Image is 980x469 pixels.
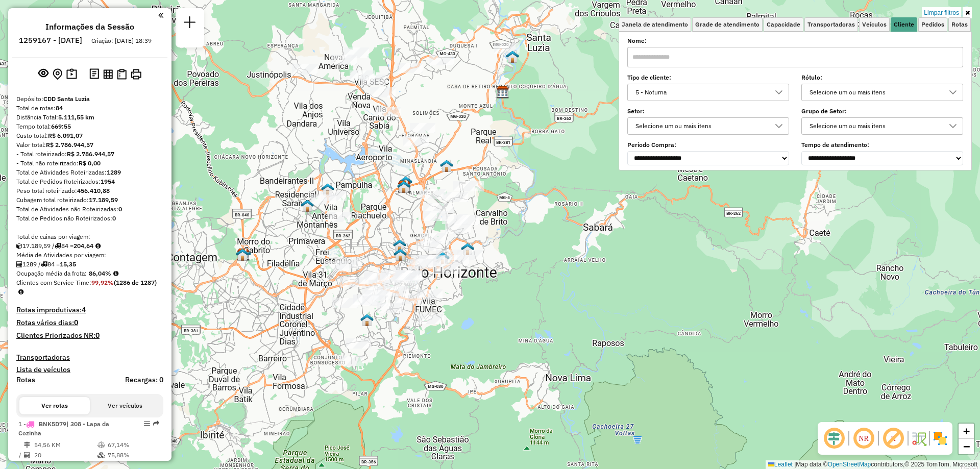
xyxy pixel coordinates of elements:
div: 5 - Noturna [632,84,769,101]
strong: 456.410,88 [77,187,110,194]
span: Rotas [951,21,968,28]
button: Centralizar mapa no depósito ou ponto de apoio [51,66,64,82]
img: Cross Santa Luzia [506,50,519,63]
div: Total de Pedidos Roteirizados: [16,177,163,186]
div: Tempo total: [16,122,163,131]
strong: CDD Santa Luzia [43,95,90,103]
strong: 204,64 [73,242,93,250]
img: Fluxo de ruas [911,430,927,447]
i: Distância Total [24,442,30,448]
i: Total de Atividades [24,452,30,458]
button: Exibir sessão original [36,66,51,82]
strong: 84 [56,104,63,112]
h4: Rotas improdutivas: [16,306,163,314]
div: Depósito: [16,94,163,104]
label: Nome: [627,36,963,45]
div: - Total roteirizado: [16,150,163,159]
span: Cliente [894,21,914,28]
td: 54,56 KM [34,440,97,450]
strong: 99,92% [91,279,114,286]
label: Tempo de atendimento: [801,140,963,150]
span: Janela de atendimento [622,21,688,28]
img: Mult Contagem [236,248,249,261]
button: Visualizar relatório de Roteirização [101,67,115,81]
img: Transit Point - 1 [393,239,406,252]
a: Leaflet [768,461,793,468]
strong: 4 [82,305,86,314]
label: Setor: [627,107,789,116]
img: Simulação- STA [399,176,412,189]
img: 208 UDC Full Gloria [301,199,314,212]
h4: Clientes Priorizados NR: [16,331,163,340]
em: Rota exportada [153,421,159,427]
span: + [963,425,970,437]
label: Tipo de cliente: [627,73,789,82]
span: Veículos [862,21,887,28]
td: 67,14% [107,440,159,450]
strong: (1286 de 1287) [114,279,157,286]
i: % de utilização do peso [97,442,105,448]
strong: 1289 [107,168,121,176]
button: Imprimir Rotas [129,67,143,82]
img: CDD Santa Luzia [496,86,509,99]
div: Selecione um ou mais itens [806,118,943,134]
div: Cubagem total roteirizado: [16,195,163,205]
strong: 0 [112,214,116,222]
div: - Total não roteirizado: [16,159,163,168]
span: Ocultar deslocamento [822,426,846,451]
img: Teste [397,180,410,193]
span: Capacidade [767,21,800,28]
strong: 0 [118,205,122,213]
a: Zoom out [959,439,974,454]
strong: 86,04% [89,269,111,277]
span: Exibir rótulo [881,426,905,451]
img: Cross Dock [461,242,474,256]
strong: 0 [74,318,78,327]
strong: 1954 [101,178,115,185]
div: Criação: [DATE] 18:39 [87,36,156,45]
td: 75,88% [107,450,159,460]
div: Total de Pedidos não Roteirizados: [16,214,163,223]
div: Total de caixas por viagem: [16,232,163,241]
div: 17.189,59 / 84 = [16,241,163,251]
span: Clientes com Service Time: [16,279,91,286]
div: Média de Atividades por viagem: [16,251,163,260]
div: 1289 / 84 = [16,260,163,269]
button: Ver rotas [19,397,90,414]
i: % de utilização da cubagem [97,452,105,458]
strong: R$ 6.091,07 [48,132,83,139]
div: Total de Atividades Roteirizadas: [16,168,163,177]
strong: 5.111,55 km [58,113,94,121]
label: Grupo de Setor: [801,107,963,116]
i: Total de rotas [55,243,61,249]
span: Ocupação média da frota: [16,269,87,277]
span: Grade de atendimento [695,21,759,28]
a: Rotas [16,376,35,384]
img: Warecloud Parque Pedro ll [321,183,334,196]
img: 212 UDC WCL Estoril [360,313,374,327]
img: 211 UDC WCL Vila Suzana [440,159,453,172]
button: Ver veículos [90,397,160,414]
div: Valor total: [16,140,163,150]
a: Nova sessão e pesquisa [180,12,200,35]
span: 1 - [18,420,109,437]
div: Peso total roteirizado: [16,186,163,195]
span: Pedidos [921,21,944,28]
strong: 669:55 [51,122,71,130]
span: | [794,461,796,468]
h4: Recargas: 0 [125,376,163,384]
img: Warecloud Saudade [436,252,449,265]
img: CDD Contagem [238,248,251,261]
strong: R$ 2.786.944,57 [67,150,114,158]
td: / [18,450,23,460]
div: Custo total: [16,131,163,140]
strong: R$ 0,00 [79,159,101,167]
label: Período Compra: [627,140,789,150]
span: Transportadoras [807,21,855,28]
i: Cubagem total roteirizado [16,243,22,249]
span: Ocultar NR [851,426,876,451]
label: Rótulo: [801,73,963,82]
div: Map data © contributors,© 2025 TomTom, Microsoft [766,460,980,469]
div: Total de rotas: [16,104,163,113]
